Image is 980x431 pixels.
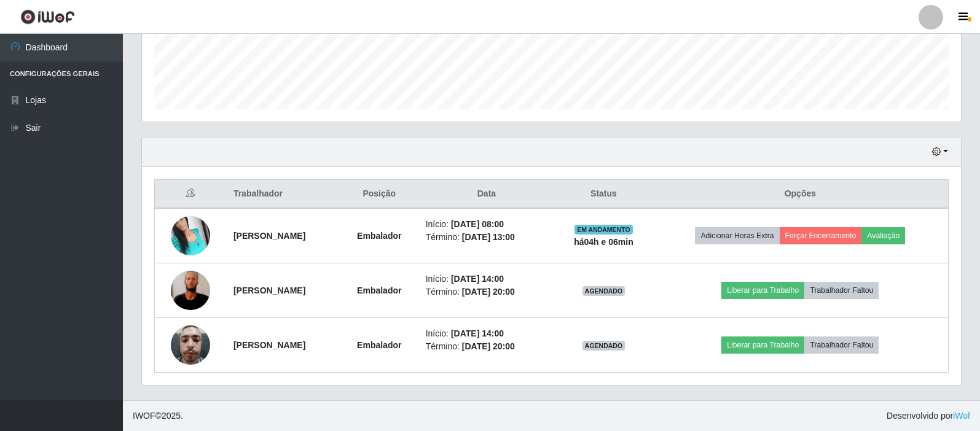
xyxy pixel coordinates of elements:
th: Opções [653,180,949,209]
button: Trabalhador Faltou [804,336,879,354]
strong: [PERSON_NAME] [233,231,305,241]
time: [DATE] 14:00 [451,274,504,284]
button: Trabalhador Faltou [804,282,879,299]
li: Término: [426,231,548,244]
time: [DATE] 08:00 [451,219,504,229]
strong: [PERSON_NAME] [233,340,305,350]
button: Liberar para Trabalho [721,336,804,354]
span: EM ANDAMENTO [574,225,633,235]
th: Status [555,180,652,209]
button: Forçar Encerramento [780,227,862,244]
span: IWOF [133,411,155,421]
strong: Embalador [357,285,401,295]
strong: Embalador [357,231,401,241]
li: Início: [426,327,548,340]
span: Desenvolvido por [887,410,970,422]
span: AGENDADO [582,286,625,296]
img: 1751591398028.jpeg [171,247,210,334]
th: Posição [340,180,418,209]
li: Início: [426,218,548,231]
button: Liberar para Trabalho [721,282,804,299]
span: AGENDADO [582,341,625,351]
th: Trabalhador [226,180,340,209]
button: Adicionar Horas Extra [695,227,779,244]
li: Término: [426,340,548,353]
strong: Embalador [357,340,401,350]
time: [DATE] 14:00 [451,328,504,338]
img: 1742686144384.jpeg [171,319,210,371]
img: 1697796543878.jpeg [171,209,210,262]
span: © 2025 . [133,410,183,422]
strong: [PERSON_NAME] [233,285,305,295]
time: [DATE] 20:00 [462,341,515,351]
strong: há 04 h e 06 min [574,237,633,247]
img: CoreUI Logo [20,9,75,25]
time: [DATE] 13:00 [462,232,515,242]
li: Início: [426,273,548,285]
li: Término: [426,285,548,298]
a: iWof [953,411,970,421]
th: Data [418,180,555,209]
time: [DATE] 20:00 [462,287,515,297]
button: Avaliação [861,227,905,244]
